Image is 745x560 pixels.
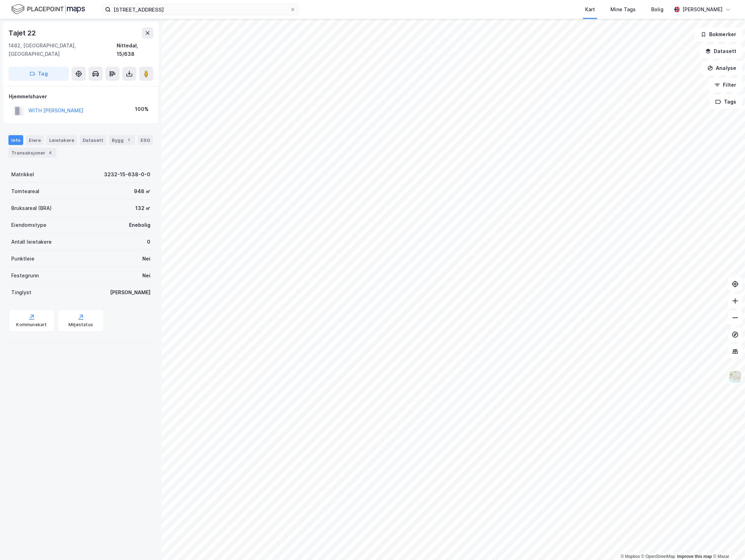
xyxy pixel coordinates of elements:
div: ESG [138,135,153,145]
div: Enebolig [129,221,150,229]
div: Hjemmelshaver [9,92,153,101]
div: Nei [142,255,150,263]
img: logo.f888ab2527a4732fd821a326f86c7f29.svg [11,3,85,15]
div: Info [8,135,23,145]
div: Festegrunn [11,271,39,280]
div: Kommunekart [16,322,47,328]
div: [PERSON_NAME] [110,288,150,297]
div: 132 ㎡ [135,204,150,212]
input: Søk på adresse, matrikkel, gårdeiere, leietakere eller personer [111,4,290,15]
div: Nei [142,271,150,280]
div: Bygg [109,135,135,145]
a: OpenStreetMap [641,554,675,559]
div: 100% [135,105,149,113]
button: Bokmerker [695,27,742,41]
div: Miljøstatus [69,322,93,328]
div: Transaksjoner [8,148,57,158]
button: Tag [8,67,69,81]
div: Datasett [80,135,106,145]
div: 1482, [GEOGRAPHIC_DATA], [GEOGRAPHIC_DATA] [8,41,117,58]
div: 0 [147,238,150,246]
iframe: Chat Widget [710,526,745,560]
div: Bruksareal (BRA) [11,204,52,212]
a: Improve this map [677,554,712,559]
div: Eiere [26,135,44,145]
button: Filter [708,78,742,92]
div: Kart [585,5,595,14]
a: Mapbox [621,554,640,559]
button: Tags [710,95,742,109]
div: Bolig [651,5,663,14]
div: Matrikkel [11,170,34,179]
div: Nittedal, 15/638 [117,41,153,58]
div: Mine Tags [610,5,636,14]
div: Tinglyst [11,288,31,297]
div: Kontrollprogram for chat [710,526,745,560]
button: Analyse [701,61,742,75]
img: Z [728,370,742,383]
div: 1 [125,137,132,144]
div: 3232-15-638-0-0 [104,170,150,179]
div: Antall leietakere [11,238,52,246]
div: Leietakere [46,135,77,145]
div: Punktleie [11,255,34,263]
div: Tajet 22 [8,27,37,39]
div: Tomteareal [11,187,39,196]
div: 4 [47,149,54,156]
div: Eiendomstype [11,221,46,229]
div: 948 ㎡ [134,187,150,196]
div: [PERSON_NAME] [682,5,723,14]
button: Datasett [699,44,742,58]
